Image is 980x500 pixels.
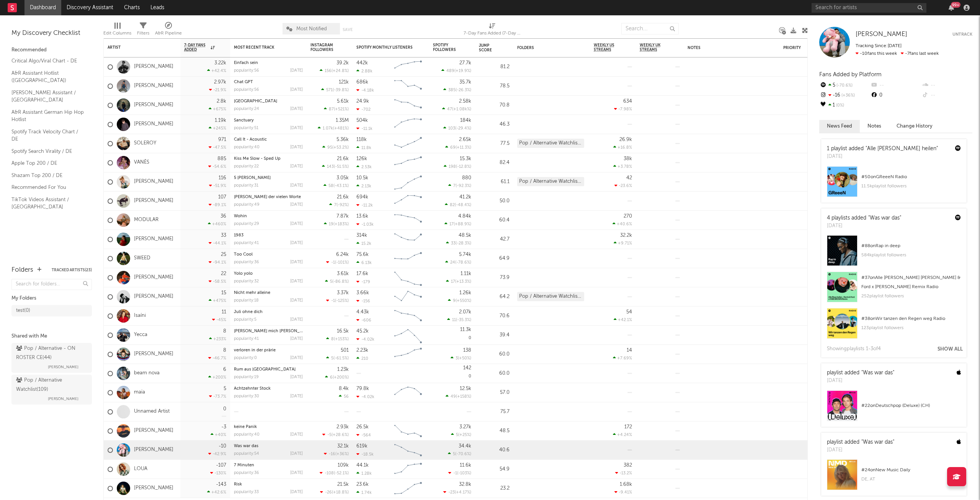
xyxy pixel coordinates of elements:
span: -92.3 % [457,184,470,188]
button: Notes [860,120,889,133]
span: Fans Added by Platform [819,72,882,77]
div: Instagram Followers [310,43,337,52]
div: ( ) [443,126,471,131]
div: ( ) [445,202,471,207]
div: 4 playlists added [827,214,901,222]
svg: Chart title [391,192,425,211]
div: 99 + [951,2,960,8]
a: Recommended For You [11,183,84,192]
span: Most Notified [296,26,327,31]
div: 0 [870,90,921,100]
a: [PERSON_NAME] [856,31,907,38]
div: 78.5 [479,82,510,91]
div: Sanctuary [234,118,303,123]
div: ( ) [324,221,349,226]
svg: Chart title [391,96,425,115]
span: Tracking Since: [DATE] [856,44,902,48]
div: ( ) [318,126,349,131]
div: Filters [137,29,149,38]
a: Nicht mehr alleine [234,291,270,295]
div: 13.6k [356,214,368,219]
a: "Was war das" [861,370,894,375]
div: 1 playlist added [827,145,938,153]
a: Apple Top 200 / DE [11,159,84,167]
div: Edit Columns [103,19,131,41]
div: 15.3k [460,156,471,161]
a: #50onGReeeN Radio11.5kplaylist followers [821,166,967,203]
div: Spotify Followers [433,43,460,52]
a: Yolo yolo [234,272,253,276]
div: 61.1 [479,177,510,187]
div: ( ) [322,164,349,169]
a: [PERSON_NAME] Assistant / [GEOGRAPHIC_DATA] [11,89,84,104]
a: SWEED [134,255,150,262]
a: [PERSON_NAME] [134,64,173,70]
a: Einfach sein [234,61,258,65]
div: Notes [688,46,764,50]
div: -47.5 % [209,145,226,150]
div: 5.61k [337,99,349,104]
a: test(0) [11,305,92,316]
div: 81.2 [479,62,510,72]
div: -11.2k [356,203,373,208]
span: 19 [329,222,333,226]
a: beam nova [134,370,160,377]
div: ( ) [443,87,471,92]
a: SOLEROY [134,140,156,147]
a: [PERSON_NAME] [134,293,173,300]
div: -23.6 % [614,183,632,188]
div: 21.6k [337,195,349,200]
div: 26.9k [619,137,632,142]
div: 11.5k playlist followers [861,182,961,191]
div: 60.4 [479,216,510,225]
a: Risk [234,482,242,487]
a: Was war das [234,444,258,448]
a: A&R Assistant Hotlist ([GEOGRAPHIC_DATA]) [11,69,84,85]
a: [PERSON_NAME] mich [PERSON_NAME] [234,329,313,333]
div: ( ) [441,68,471,73]
a: Juli ohne dich [234,310,263,314]
div: -1.03k [356,222,374,227]
div: 50.0 [479,197,510,206]
div: Pop / Alternative Watchlist ( 109 ) [16,376,85,394]
div: 41.2k [459,195,471,200]
div: [DATE] [827,153,938,161]
div: 2.53k [356,164,372,169]
a: 1983 [234,233,243,238]
div: 11.8k [356,145,371,150]
div: # 88 on Rap in deep [861,241,961,251]
div: A&R Pipeline [155,29,182,38]
a: [PERSON_NAME] [134,83,173,89]
a: Critical Algo/Viral Chart - DE [11,57,84,65]
div: 70.8 [479,101,510,110]
div: [DATE] [290,222,303,226]
span: 69 [450,146,456,150]
span: 95 [327,146,332,150]
span: 47 [447,107,452,111]
span: +53.2 % [333,146,348,150]
span: -26.3 % [457,88,470,92]
span: Weekly UK Streams [640,43,668,52]
div: 3.22k [214,61,226,66]
div: # 37 on Alle [PERSON_NAME] [PERSON_NAME] & Ford x [PERSON_NAME] Remix Radio [861,273,961,292]
span: 7 [334,203,336,207]
input: Search for folders... [11,279,92,290]
div: 1 [819,100,870,110]
div: 2.13k [356,184,371,189]
span: -12.8 % [457,165,470,169]
button: 99+ [949,5,954,11]
div: +460 % [208,221,226,226]
div: 504k [356,118,368,123]
div: # 24 on New Music Daily [861,466,961,475]
span: +36 % [840,93,855,98]
a: Spotify Search Virality / DE [11,147,84,156]
span: [PERSON_NAME] [48,394,78,403]
div: popularity: 31 [234,184,258,188]
div: 2.58k [459,99,471,104]
span: 156 [325,69,332,73]
div: 4.84k [458,214,471,219]
div: -7.98 % [614,107,632,111]
a: maïa [134,389,145,396]
div: 82.4 [479,158,510,167]
div: 2.88k [356,69,372,74]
